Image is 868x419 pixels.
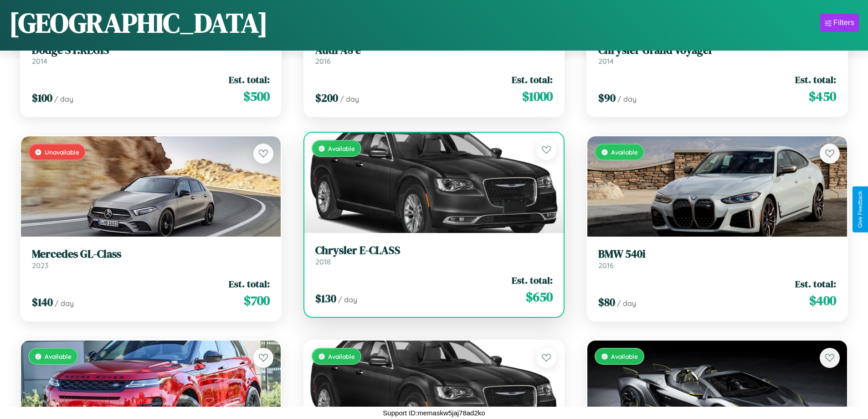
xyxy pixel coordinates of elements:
a: Chrysler E-CLASS2018 [315,244,553,266]
div: Filters [833,18,854,27]
button: Filters [820,14,859,32]
span: Available [328,145,355,152]
div: Give Feedback [857,191,863,228]
span: Est. total: [512,274,553,287]
span: $ 700 [244,291,270,310]
span: $ 500 [243,87,270,105]
span: / day [617,94,637,103]
a: Mercedes GL-Class2023 [32,248,270,270]
a: Audi A8 e2016 [315,44,553,66]
span: $ 450 [809,87,836,105]
span: $ 650 [526,288,553,306]
span: Est. total: [512,73,553,86]
span: $ 200 [315,90,338,105]
span: $ 80 [598,295,615,310]
h3: Mercedes GL-Class [32,248,270,261]
span: Available [611,352,638,360]
span: / day [55,299,74,308]
span: $ 1000 [522,87,553,105]
span: Est. total: [229,73,270,86]
span: $ 100 [32,90,52,105]
span: 2023 [32,261,48,270]
h3: BMW 540i [598,248,836,261]
a: BMW 540i2016 [598,248,836,270]
h1: [GEOGRAPHIC_DATA] [9,4,268,41]
span: 2014 [32,57,47,66]
span: 2018 [315,257,331,266]
span: 2016 [315,57,331,66]
span: Available [328,352,355,360]
span: Est. total: [795,277,836,290]
span: Available [45,352,72,360]
a: Chrysler Grand Voyager2014 [598,44,836,66]
span: 2014 [598,57,614,66]
span: $ 140 [32,295,53,310]
p: Support ID: memaskw5jaj78ad2ko [383,407,485,419]
span: / day [617,299,636,308]
span: / day [54,94,73,103]
h3: Chrysler E-CLASS [315,244,553,257]
span: $ 400 [809,291,836,310]
span: Est. total: [229,277,270,290]
span: $ 130 [315,291,336,306]
span: Est. total: [795,73,836,86]
a: Dodge ST.REGIS2014 [32,44,270,66]
span: 2016 [598,261,614,270]
span: / day [338,295,357,304]
span: $ 90 [598,90,616,105]
span: Available [611,148,638,156]
span: / day [340,94,359,103]
span: Unavailable [45,148,79,156]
